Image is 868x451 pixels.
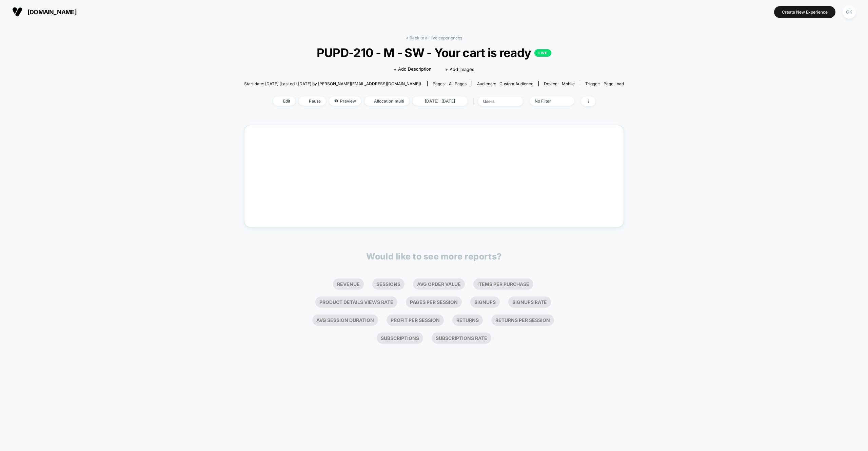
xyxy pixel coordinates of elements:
span: PUPD-210 - M - SW - Your cart is ready [263,46,605,60]
li: Profit Per Session [387,314,444,326]
li: Subscriptions Rate [432,332,491,344]
span: all pages [449,81,467,86]
span: Custom Audience [499,81,533,86]
li: Returns Per Session [491,314,554,326]
span: [DOMAIN_NAME] [27,8,77,16]
li: Signups [470,296,500,308]
div: Pages: [433,81,467,86]
li: Items Per Purchase [473,278,533,290]
span: + Add Images [445,67,474,72]
div: No Filter [535,98,562,104]
div: Audience: [477,81,533,86]
button: OK [841,5,858,19]
li: Avg Session Duration [312,314,378,326]
span: Preview [329,96,361,106]
li: Revenue [333,278,364,290]
span: + Add Description [394,66,432,73]
button: [DOMAIN_NAME] [10,6,79,17]
li: Sessions [372,278,405,290]
li: Product Details Views Rate [315,296,397,308]
span: mobile [562,81,575,86]
a: < Back to all live experiences [406,35,462,40]
div: Trigger: [585,81,624,86]
div: users [483,99,510,104]
span: Start date: [DATE] (Last edit [DATE] by [PERSON_NAME][EMAIL_ADDRESS][DOMAIN_NAME]) [244,81,421,86]
li: Subscriptions [377,332,423,344]
span: Edit [273,96,295,106]
span: Device: [538,81,580,86]
button: Create New Experience [774,6,835,18]
li: Pages Per Session [406,296,462,308]
img: Visually logo [12,7,22,17]
span: Allocation: multi [364,96,409,106]
li: Signups Rate [508,296,551,308]
span: Pause [299,96,326,106]
span: [DATE] - [DATE] [413,96,468,106]
span: Page Load [604,81,624,86]
span: | [471,96,478,106]
li: Returns [452,314,483,326]
p: LIVE [534,49,551,57]
p: Would like to see more reports? [366,251,502,261]
li: Avg Order Value [413,278,465,290]
div: OK [843,5,856,19]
